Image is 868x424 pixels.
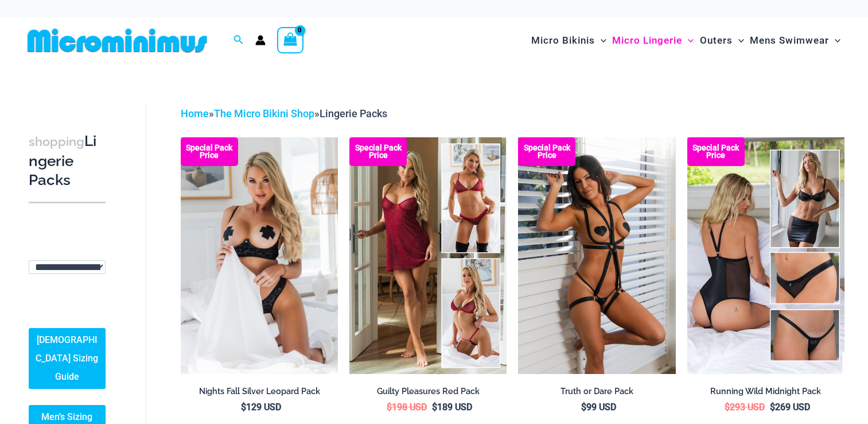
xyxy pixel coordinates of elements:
[829,26,840,55] span: Menu Toggle
[531,26,595,55] span: Micro Bikinis
[349,386,507,401] a: Guilty Pleasures Red Pack
[181,107,209,120] a: Home
[697,23,747,58] a: OutersMenu ToggleMenu Toggle
[241,402,281,413] bdi: 129 USD
[770,402,810,413] bdi: 269 USD
[181,107,387,120] span: » »
[687,144,745,159] b: Special Pack Price
[29,132,106,190] h3: Lingerie Packs
[527,21,845,60] nav: Site Navigation
[733,26,744,55] span: Menu Toggle
[432,402,472,413] bdi: 189 USD
[241,402,246,413] span: $
[687,137,844,373] img: All Styles (1)
[277,27,303,53] a: View Shopping Cart, empty
[518,137,675,373] img: Truth or Dare Black 1905 Bodysuit 611 Micro 07
[518,386,675,397] h2: Truth or Dare Pack
[181,386,338,401] a: Nights Fall Silver Leopard Pack
[518,137,675,373] a: Truth or Dare Black 1905 Bodysuit 611 Micro 07 Truth or Dare Black 1905 Bodysuit 611 Micro 06Trut...
[214,107,314,120] a: The Micro Bikini Shop
[609,23,696,58] a: Micro LingerieMenu ToggleMenu Toggle
[747,23,843,58] a: Mens SwimwearMenu ToggleMenu Toggle
[387,402,427,413] bdi: 198 USD
[29,328,106,389] a: [DEMOGRAPHIC_DATA] Sizing Guide
[687,386,844,397] h2: Running Wild Midnight Pack
[750,26,829,55] span: Mens Swimwear
[581,402,616,413] bdi: 99 USD
[181,144,238,159] b: Special Pack Price
[725,402,765,413] bdi: 293 USD
[700,26,733,55] span: Outers
[725,402,730,413] span: $
[612,26,682,55] span: Micro Lingerie
[595,26,606,55] span: Menu Toggle
[770,402,775,413] span: $
[349,144,407,159] b: Special Pack Price
[518,386,675,401] a: Truth or Dare Pack
[181,137,338,373] a: Nights Fall Silver Leopard 1036 Bra 6046 Thong 09v2 Nights Fall Silver Leopard 1036 Bra 6046 Thon...
[349,386,507,397] h2: Guilty Pleasures Red Pack
[320,107,387,120] span: Lingerie Packs
[581,402,586,413] span: $
[181,137,338,373] img: Nights Fall Silver Leopard 1036 Bra 6046 Thong 09v2
[528,23,609,58] a: Micro BikinisMenu ToggleMenu Toggle
[518,144,575,159] b: Special Pack Price
[181,386,338,397] h2: Nights Fall Silver Leopard Pack
[349,137,507,373] a: Guilty Pleasures Red Collection Pack F Guilty Pleasures Red Collection Pack BGuilty Pleasures Red...
[682,26,694,55] span: Menu Toggle
[687,386,844,401] a: Running Wild Midnight Pack
[687,137,844,373] a: All Styles (1) Running Wild Midnight 1052 Top 6512 Bottom 04Running Wild Midnight 1052 Top 6512 B...
[387,402,392,413] span: $
[29,260,106,274] select: wpc-taxonomy-pa_fabric-type-746009
[23,28,212,53] img: MM SHOP LOGO FLAT
[233,33,244,48] a: Search icon link
[29,134,84,149] span: shopping
[432,402,437,413] span: $
[255,35,266,45] a: Account icon link
[349,137,507,373] img: Guilty Pleasures Red Collection Pack F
